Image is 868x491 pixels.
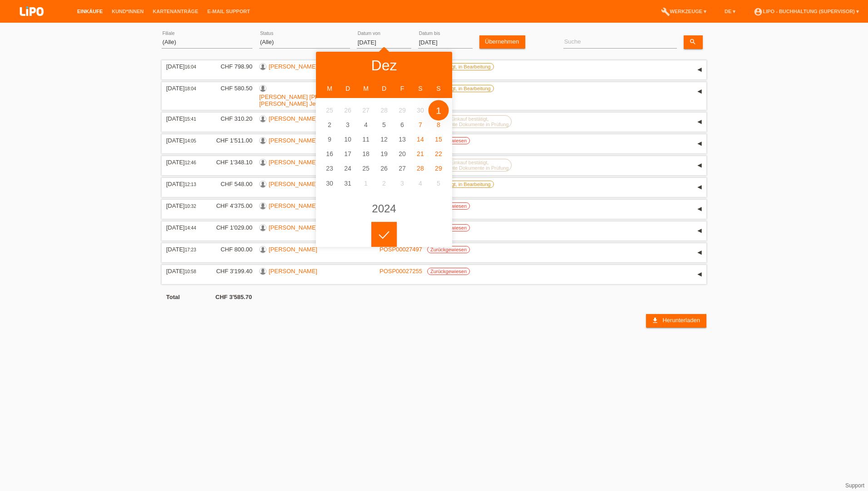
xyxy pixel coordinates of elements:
span: 16:04 [185,64,196,69]
div: auf-/zuklappen [693,181,706,194]
a: [PERSON_NAME] [PERSON_NAME] [269,137,367,144]
i: search [689,38,696,45]
a: [PERSON_NAME] [269,224,317,231]
div: [DATE] [166,224,202,231]
div: [DATE] [166,159,202,166]
a: Einkäufe [73,9,107,14]
span: 12:13 [185,182,196,187]
a: POSP00027255 [380,268,422,275]
a: [PERSON_NAME] [269,159,317,166]
a: Kartenanträge [148,9,203,14]
div: Dez [371,58,397,73]
span: 15:41 [185,117,196,122]
div: auf-/zuklappen [693,159,706,172]
a: Support [845,482,864,489]
span: Herunterladen [662,317,700,324]
div: auf-/zuklappen [693,137,706,151]
a: buildWerkzeuge ▾ [656,9,711,14]
div: auf-/zuklappen [693,224,706,238]
label: Unbestätigt, in Bearbeitung [427,181,494,188]
div: [DATE] [166,202,202,209]
a: Kund*innen [107,9,148,14]
div: CHF 548.00 [209,181,252,187]
div: CHF 3'199.40 [209,268,252,275]
div: CHF 580.50 [209,85,252,92]
div: [DATE] [166,181,202,187]
a: [PERSON_NAME] [269,115,317,122]
div: auf-/zuklappen [693,246,706,260]
label: Zurückgewiesen [427,268,470,275]
a: [PERSON_NAME] [269,268,317,275]
div: [DATE] [166,85,202,92]
label: Einkauf bestätigt, eingereichte Dokumente in Prüfung [427,115,512,128]
label: Zurückgewiesen [427,246,470,253]
span: 14:05 [185,138,196,143]
div: [DATE] [166,115,202,122]
div: CHF 1'511.00 [209,137,252,144]
div: CHF 798.90 [209,63,252,70]
a: LIPO pay [9,19,54,25]
div: CHF 310.20 [209,115,252,122]
div: [DATE] [166,268,202,275]
a: search [684,35,703,49]
div: CHF 1'348.10 [209,159,252,166]
label: Einkauf bestätigt, eingereichte Dokumente in Prüfung [427,159,512,172]
a: [PERSON_NAME] [269,246,317,253]
div: auf-/zuklappen [693,85,706,98]
label: Unbestätigt, in Bearbeitung [427,85,494,92]
a: account_circleLIPO - Buchhaltung (Supervisor) ▾ [749,9,863,14]
div: auf-/zuklappen [693,268,706,281]
a: download Herunterladen [646,314,706,328]
div: CHF 800.00 [209,246,252,253]
span: 12:46 [185,160,196,165]
div: auf-/zuklappen [693,115,706,129]
div: 2024 [372,203,396,214]
a: DE ▾ [720,9,740,14]
div: [DATE] [166,246,202,253]
b: Total [166,294,180,300]
div: [DATE] [166,63,202,70]
a: POSP00027497 [380,246,422,253]
span: 10:58 [185,269,196,274]
div: [DATE] [166,137,202,144]
a: [PERSON_NAME] [269,202,317,209]
span: 14:44 [185,226,196,231]
b: CHF 3'585.70 [216,294,252,300]
span: 18:04 [185,86,196,91]
i: account_circle [754,7,763,16]
a: E-Mail Support [203,9,255,14]
a: [PERSON_NAME] [269,63,317,70]
div: auf-/zuklappen [693,63,706,77]
i: build [661,7,670,16]
div: CHF 1'029.00 [209,224,252,231]
div: CHF 4'375.00 [209,202,252,209]
i: download [651,317,659,324]
span: 17:23 [185,247,196,252]
a: [PERSON_NAME] [PERSON_NAME] [269,181,367,187]
label: Unbestätigt, in Bearbeitung [427,63,494,70]
a: Übernehmen [479,35,525,49]
span: 10:32 [185,204,196,209]
a: [PERSON_NAME] [PERSON_NAME] [PERSON_NAME] Jet [259,93,358,107]
div: auf-/zuklappen [693,202,706,216]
